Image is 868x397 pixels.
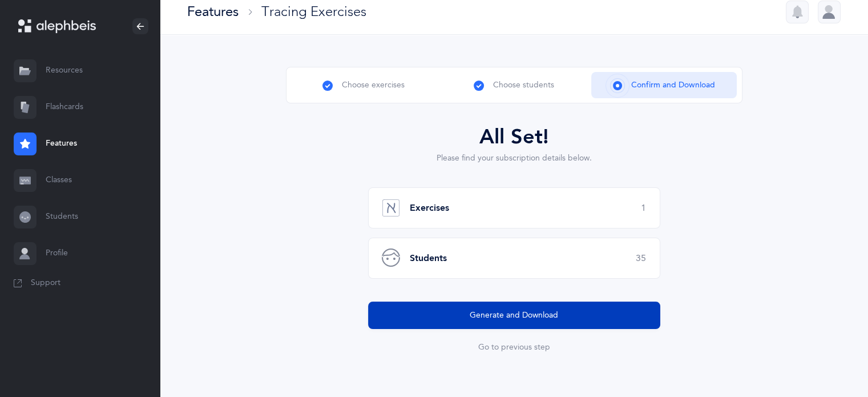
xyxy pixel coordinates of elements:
[470,310,558,322] span: Generate and Download
[187,2,239,21] div: Features
[410,203,449,213] b: Exercises
[478,343,551,352] button: Go to previous step
[31,278,60,289] span: Support
[261,2,366,21] div: Tracing Exercises
[493,79,554,91] span: Choose students
[636,253,646,263] span: 35
[368,302,660,329] button: Generate and Download
[641,203,646,213] span: 1
[382,199,400,217] img: elementary-grey.svg
[410,253,447,263] b: Students
[368,122,660,153] div: All Set!
[342,79,405,91] span: Choose exercises
[631,79,715,91] span: Confirm and Download
[368,153,660,174] div: Please find your subscription details below.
